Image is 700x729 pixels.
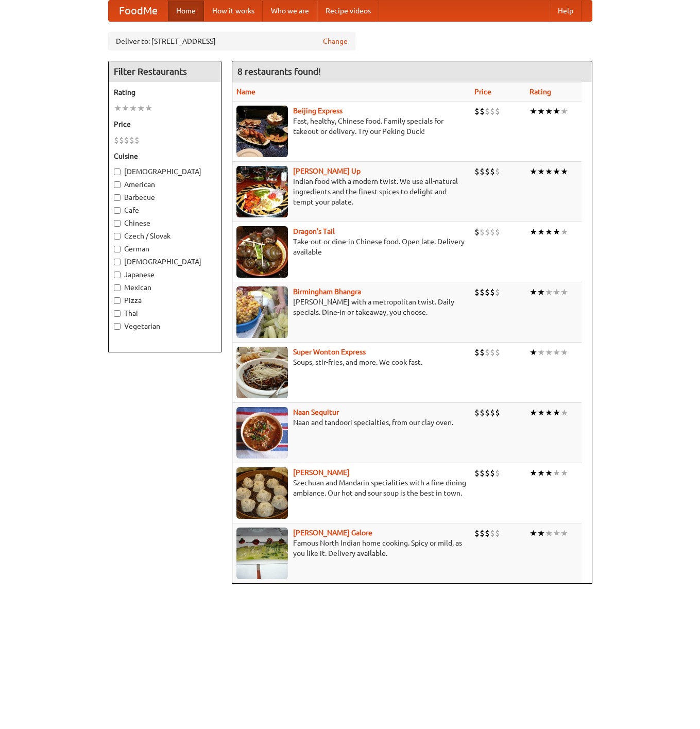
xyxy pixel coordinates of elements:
[122,103,129,114] li: ★
[323,36,348,46] a: Change
[480,286,485,298] li: $
[480,528,485,539] li: $
[545,226,553,238] li: ★
[293,348,366,356] b: Super Wonton Express
[485,106,490,117] li: $
[474,226,480,238] li: $
[560,467,568,479] li: ★
[495,166,500,177] li: $
[236,297,467,317] p: [PERSON_NAME] with a metropolitan twist. Daily specials. Dine-in or takeaway, you choose.
[293,167,361,175] a: [PERSON_NAME] Up
[537,226,545,238] li: ★
[119,134,124,146] li: $
[114,310,121,317] input: Thai
[114,220,121,227] input: Chinese
[480,166,485,177] li: $
[145,103,152,114] li: ★
[293,287,361,296] a: Birmingham Bhangra
[495,528,500,539] li: $
[293,529,372,537] a: [PERSON_NAME] Galore
[537,467,545,479] li: ★
[114,257,216,267] label: [DEMOGRAPHIC_DATA]
[495,407,500,418] li: $
[236,106,288,157] img: beijing.jpg
[114,308,216,318] label: Thai
[560,106,568,117] li: ★
[114,194,121,201] input: Barbecue
[293,107,343,115] a: Beijing Express
[236,538,467,558] p: Famous North Indian home cooking. Spicy or mild, as you like it. Delivery available.
[137,103,145,114] li: ★
[114,151,216,161] h5: Cuisine
[114,272,121,278] input: Japanese
[530,88,551,96] a: Rating
[114,119,216,129] h5: Price
[293,468,350,477] a: [PERSON_NAME]
[236,407,288,459] img: naansequitur.jpg
[129,134,134,146] li: $
[490,467,495,479] li: $
[293,227,335,235] a: Dragon's Tail
[485,226,490,238] li: $
[114,246,121,252] input: German
[537,106,545,117] li: ★
[114,233,121,240] input: Czech / Slovak
[114,284,121,291] input: Mexican
[545,166,553,177] li: ★
[553,166,560,177] li: ★
[474,347,480,358] li: $
[530,226,537,238] li: ★
[114,269,216,280] label: Japanese
[485,166,490,177] li: $
[495,467,500,479] li: $
[553,286,560,298] li: ★
[114,323,121,330] input: Vegetarian
[490,528,495,539] li: $
[545,528,553,539] li: ★
[537,407,545,418] li: ★
[485,467,490,479] li: $
[474,528,480,539] li: $
[114,282,216,293] label: Mexican
[236,226,288,278] img: dragon.jpg
[495,286,500,298] li: $
[114,192,216,202] label: Barbecue
[560,286,568,298] li: ★
[236,166,288,217] img: curryup.jpg
[530,106,537,117] li: ★
[293,408,339,416] b: Naan Sequitur
[553,106,560,117] li: ★
[474,106,480,117] li: $
[545,286,553,298] li: ★
[530,286,537,298] li: ★
[490,407,495,418] li: $
[553,226,560,238] li: ★
[553,467,560,479] li: ★
[480,106,485,117] li: $
[129,103,137,114] li: ★
[545,407,553,418] li: ★
[114,181,121,188] input: American
[490,286,495,298] li: $
[168,1,204,21] a: Home
[236,528,288,579] img: currygalore.jpg
[495,106,500,117] li: $
[263,1,317,21] a: Who we are
[490,347,495,358] li: $
[485,407,490,418] li: $
[530,166,537,177] li: ★
[480,226,485,238] li: $
[114,103,122,114] li: ★
[560,226,568,238] li: ★
[114,321,216,331] label: Vegetarian
[553,347,560,358] li: ★
[553,407,560,418] li: ★
[485,347,490,358] li: $
[236,236,467,257] p: Take-out or dine-in Chinese food. Open late. Delivery available
[474,286,480,298] li: $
